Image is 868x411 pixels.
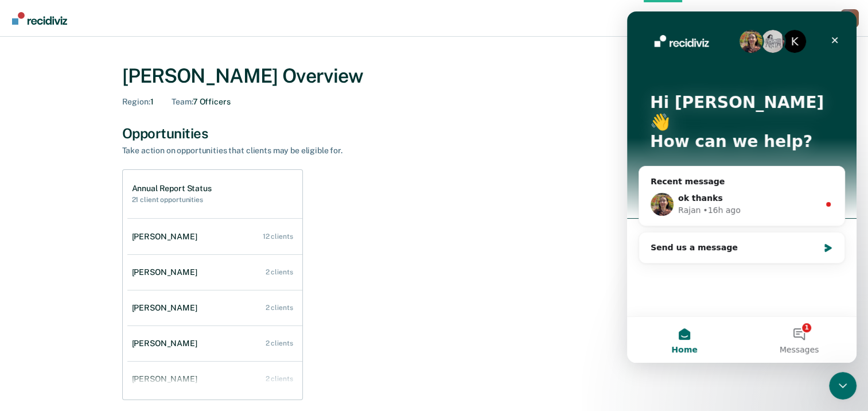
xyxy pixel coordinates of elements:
[127,256,302,289] a: [PERSON_NAME] 2 clients
[127,292,302,324] a: [PERSON_NAME] 2 clients
[266,339,293,347] div: 2 clients
[132,232,202,242] div: [PERSON_NAME]
[266,375,293,383] div: 2 clients
[127,363,302,396] a: [PERSON_NAME] 2 clients
[172,97,230,107] div: 7 Officers
[132,267,202,277] div: [PERSON_NAME]
[122,97,154,107] div: 1
[122,125,746,142] div: Opportunities
[627,11,857,363] iframe: Intercom live chat
[266,304,293,312] div: 2 clients
[127,220,302,253] a: [PERSON_NAME] 12 clients
[132,303,202,313] div: [PERSON_NAME]
[263,232,293,241] div: 12 clients
[172,97,192,106] span: Team :
[840,9,859,28] div: R R
[132,184,212,193] h1: Annual Report Status
[12,12,67,25] img: Recidiviz
[122,64,746,88] div: [PERSON_NAME] Overview
[132,196,212,204] h2: 21 client opportunities
[122,97,150,106] span: Region :
[132,339,202,348] div: [PERSON_NAME]
[266,268,293,276] div: 2 clients
[132,374,202,384] div: [PERSON_NAME]
[122,146,524,156] div: Take action on opportunities that clients may be eligible for.
[127,327,302,360] a: [PERSON_NAME] 2 clients
[840,9,859,28] button: Profile dropdown button
[829,372,857,400] iframe: Intercom live chat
